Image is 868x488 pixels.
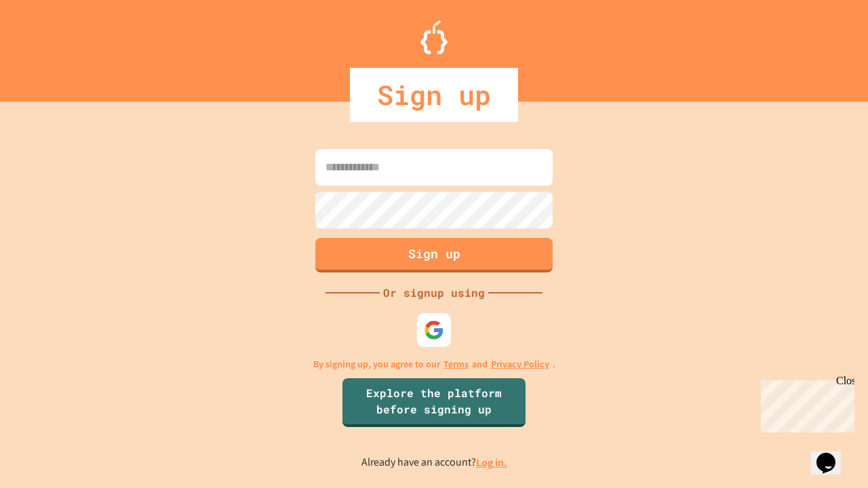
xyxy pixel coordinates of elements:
[476,455,507,470] a: Log in.
[313,357,555,371] p: By signing up, you agree to our and .
[380,285,488,301] div: Or signup using
[315,238,553,272] button: Sign up
[755,375,854,432] iframe: chat widget
[811,434,854,474] iframe: chat widget
[5,5,94,86] div: Chat with us now!Close
[350,68,518,122] div: Sign up
[491,357,549,371] a: Privacy Policy
[424,320,444,340] img: google-icon.svg
[361,454,507,471] p: Already have an account?
[420,20,448,54] img: Logo.svg
[342,378,526,427] a: Explore the platform before signing up
[443,357,469,371] a: Terms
